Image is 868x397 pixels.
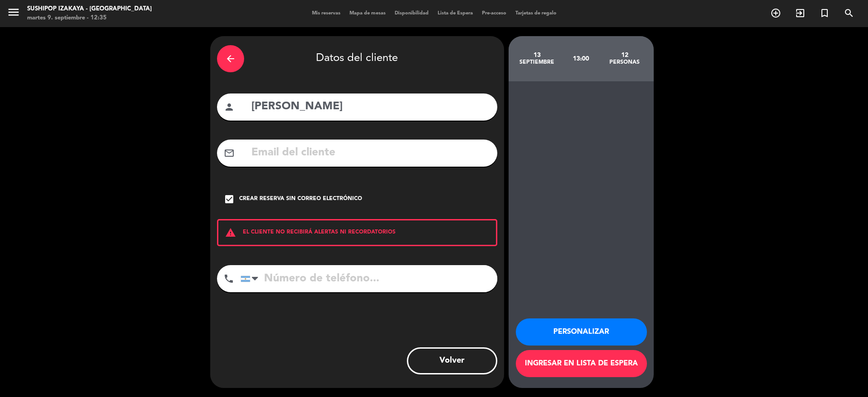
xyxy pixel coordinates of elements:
[819,8,830,19] i: turned_in_not
[844,8,854,19] i: search
[433,11,477,16] span: Lista de Espera
[345,11,390,16] span: Mapa de mesas
[223,273,234,284] i: phone
[515,51,559,59] div: 13
[515,59,559,66] div: septiembre
[7,5,20,19] i: menu
[516,350,647,377] button: Ingresar en lista de espera
[795,8,806,19] i: exit_to_app
[218,227,243,238] i: warning
[225,53,236,64] i: arrow_back
[477,11,511,16] span: Pre-acceso
[27,14,152,23] div: martes 9. septiembre - 12:35
[217,219,497,246] div: EL CLIENTE NO RECIBIRÁ ALERTAS NI RECORDATORIOS
[603,51,646,59] div: 12
[516,318,647,346] button: Personalizar
[224,194,235,205] i: check_box
[241,266,262,292] div: Argentina: +54
[390,11,433,16] span: Disponibilidad
[217,43,497,75] div: Datos del cliente
[250,98,491,116] input: Nombre del cliente
[224,148,235,159] i: mail_outline
[27,5,152,14] div: Sushipop Izakaya - [GEOGRAPHIC_DATA]
[307,11,345,16] span: Mis reservas
[239,195,362,204] div: Crear reserva sin correo electrónico
[559,43,603,75] div: 13:00
[770,8,781,19] i: add_circle_outline
[224,102,235,112] i: person
[7,5,20,22] button: menu
[250,144,491,162] input: Email del cliente
[407,347,497,374] button: Volver
[511,11,561,16] span: Tarjetas de regalo
[603,59,646,66] div: personas
[241,265,497,292] input: Número de teléfono...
